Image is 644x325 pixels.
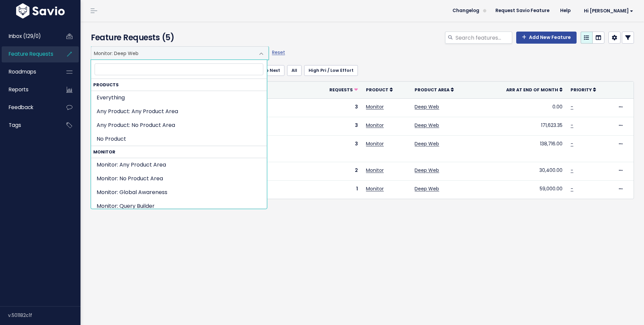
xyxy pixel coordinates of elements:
[304,65,358,76] a: High Pri / Low Effort
[2,118,56,133] a: Tags
[571,185,573,192] a: -
[571,122,573,129] a: -
[571,167,573,174] a: -
[415,167,439,174] a: Deep Web
[477,117,567,135] td: 171,623.35
[91,65,634,76] ul: Filter feature requests
[9,50,53,57] span: Feature Requests
[366,185,384,192] a: Monitor
[506,87,558,93] span: ARR at End of Month
[452,8,479,13] span: Changelog
[311,181,362,199] td: 1
[516,32,577,44] a: Add New Feature
[366,167,384,174] a: Monitor
[91,132,267,146] li: No Product
[9,33,41,40] span: Inbox (129/0)
[415,103,439,110] a: Deep Web
[415,140,439,147] a: Deep Web
[311,135,362,162] td: 3
[91,46,269,60] span: Monitor: Deep Web
[366,87,388,93] span: Product
[415,87,449,93] span: Product Area
[9,122,21,129] span: Tags
[91,172,267,186] li: Monitor: No Product Area
[490,6,555,16] a: Request Savio Feature
[366,122,384,129] a: Monitor
[91,119,267,132] li: Any Product: No Product Area
[329,87,353,93] span: Requests
[506,86,562,93] a: ARR at End of Month
[477,135,567,162] td: 138,716.00
[91,199,267,213] li: Monitor: Query Builder
[366,86,393,93] a: Product
[91,158,267,172] li: Monitor: Any Product Area
[91,146,267,158] strong: Monitor
[91,105,267,119] li: Any Product: Any Product Area
[91,79,267,146] li: Products
[329,86,358,93] a: Requests
[9,68,36,75] span: Roadmaps
[91,91,267,105] li: Everything
[477,98,567,117] td: 0.00
[287,65,302,76] a: All
[477,162,567,180] td: 30,400.00
[272,49,285,56] a: Reset
[366,140,384,147] a: Monitor
[14,3,66,18] img: logo-white.9d6f32f41409.svg
[2,64,56,80] a: Roadmaps
[584,8,633,13] span: Hi [PERSON_NAME]
[477,181,567,199] td: 59,000.00
[91,79,267,91] strong: Products
[311,98,362,117] td: 3
[415,185,439,192] a: Deep Web
[571,103,573,110] a: -
[311,162,362,180] td: 2
[571,87,592,93] span: Priority
[91,32,265,44] h4: Feature Requests (5)
[415,86,454,93] a: Product Area
[2,100,56,115] a: Feedback
[455,32,512,44] input: Search features...
[571,86,596,93] a: Priority
[311,117,362,135] td: 3
[91,146,267,282] li: Monitor
[2,29,56,44] a: Inbox (129/0)
[9,104,33,111] span: Feedback
[8,307,80,324] div: v.501182c1f
[91,47,255,59] span: Monitor: Deep Web
[366,103,384,110] a: Monitor
[91,186,267,199] li: Monitor: Global Awareness
[555,6,576,16] a: Help
[415,122,439,129] a: Deep Web
[258,65,284,76] a: Up Next
[9,86,29,93] span: Reports
[2,82,56,97] a: Reports
[571,140,573,147] a: -
[576,6,639,16] a: Hi [PERSON_NAME]
[2,46,56,62] a: Feature Requests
